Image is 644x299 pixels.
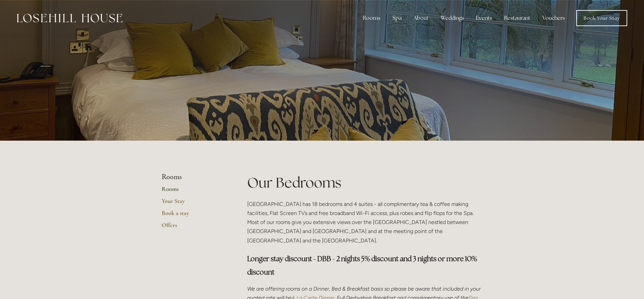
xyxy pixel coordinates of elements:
h1: Our Bedrooms [247,173,482,193]
div: Restaurant [499,11,536,25]
li: Rooms [162,173,226,181]
strong: Longer stay discount - DBB - 2 nights 5% discount and 3 nights or more 10% discount [247,254,478,277]
div: Events [471,11,497,25]
a: Book a stay [162,209,226,221]
div: Weddings [435,11,469,25]
p: [GEOGRAPHIC_DATA] has 18 bedrooms and 4 suites - all complimentary tea & coffee making facilities... [247,200,482,245]
div: About [408,11,434,25]
div: Rooms [358,11,386,25]
a: Offers [162,221,226,233]
a: Rooms [162,185,226,197]
a: Book Your Stay [576,10,627,26]
a: Vouchers [537,11,570,25]
div: Spa [387,11,407,25]
img: Losehill House [17,14,122,22]
a: Your Stay [162,197,226,209]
